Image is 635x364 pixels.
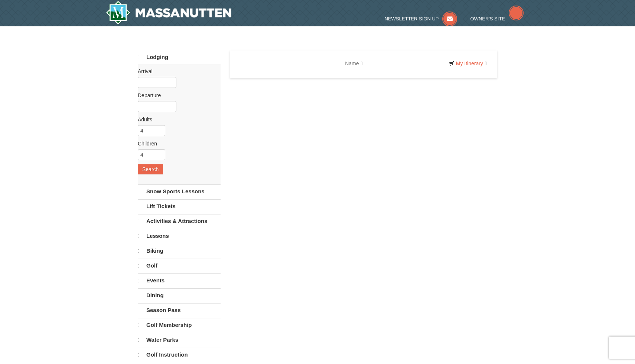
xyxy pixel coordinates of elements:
a: Golf Instruction [138,348,221,362]
button: Search [138,164,163,174]
a: Golf [138,259,221,273]
a: Lift Tickets [138,199,221,213]
a: Golf Membership [138,318,221,332]
img: Massanutten Resort Logo [106,1,231,24]
label: Arrival [138,68,215,75]
a: Biking [138,244,221,258]
span: Newsletter Sign Up [385,16,439,22]
a: Dining [138,288,221,302]
a: Name [339,56,368,71]
a: Lessons [138,229,221,243]
a: Newsletter Sign Up [385,16,457,22]
a: Snow Sports Lessons [138,184,221,199]
a: My Itinerary [444,58,492,69]
label: Departure [138,92,215,99]
a: Season Pass [138,303,221,317]
label: Children [138,140,215,147]
a: Massanutten Resort [106,1,231,24]
a: Lodging [138,50,221,64]
a: Owner's Site [470,16,524,22]
span: Owner's Site [470,16,505,22]
a: Water Parks [138,333,221,347]
label: Adults [138,116,215,123]
a: Events [138,273,221,288]
a: Activities & Attractions [138,214,221,228]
